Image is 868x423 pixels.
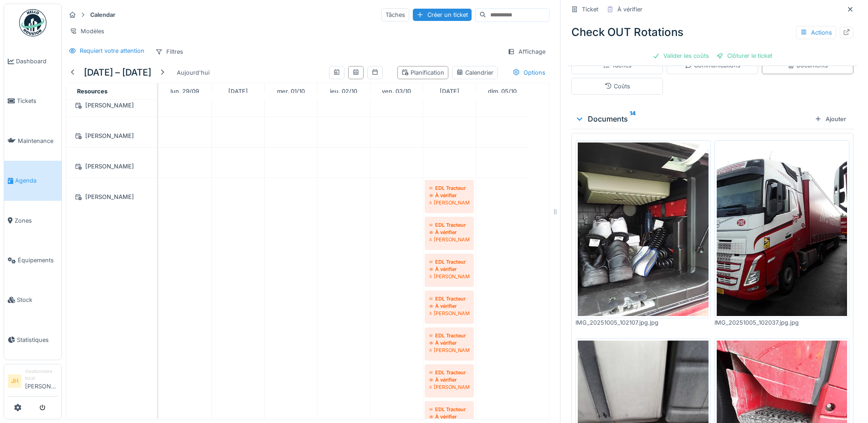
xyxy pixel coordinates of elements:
div: EDL Tracteur [429,295,469,302]
div: Documents [575,113,811,124]
div: [PERSON_NAME] [72,100,151,111]
div: [PERSON_NAME] [72,161,151,172]
a: Stock [4,280,62,320]
div: Planification [401,68,444,77]
a: Zones [4,201,62,240]
span: Dashboard [16,57,58,66]
div: Options [508,66,550,79]
img: lthqt79fogjyqqjqtgorvr3ktyze [578,143,709,316]
strong: Calendar [87,10,119,19]
a: Dashboard [4,41,62,81]
div: Check OUT Rotations [568,20,857,44]
div: Tâches [381,8,409,21]
span: Zones [15,216,58,225]
span: Agenda [15,176,58,185]
div: Requiert votre attention [80,46,144,55]
div: IMG_20251005_102107.jpg.jpg [575,318,711,327]
div: [PERSON_NAME] [429,236,469,243]
div: Créer un ticket [413,9,472,21]
a: Statistiques [4,320,62,360]
img: Badge_color-CXgf-gQk.svg [19,9,46,36]
a: 5 octobre 2025 [486,85,519,97]
li: JH [8,374,21,388]
span: Resources [77,88,108,95]
div: Ajouter [811,113,850,125]
div: À vérifier [429,229,469,236]
div: À vérifier [429,413,469,420]
div: Affichage [503,45,550,58]
div: [PERSON_NAME] [429,273,469,280]
div: IMG_20251005_102037.jpg.jpg [714,318,850,327]
div: Coûts [605,82,630,91]
div: Actions [796,26,836,39]
div: Calendrier [456,68,493,77]
div: Aujourd'hui [173,66,213,79]
li: [PERSON_NAME] [25,368,58,394]
div: À vérifier [617,5,642,14]
div: EDL Tracteur [429,184,469,192]
a: Équipements [4,240,62,280]
a: Maintenance [4,121,62,161]
div: Clôturer le ticket [713,50,776,62]
div: À vérifier [429,302,469,310]
div: À vérifier [429,192,469,199]
div: Filtres [151,45,187,58]
span: Statistiques [17,336,58,344]
a: 3 octobre 2025 [380,85,413,97]
span: Tickets [17,97,58,105]
div: Gestionnaire local [25,368,58,382]
img: 3haqh1lbcgvobfspc9claqvno35d [717,143,847,316]
a: 1 octobre 2025 [275,85,307,97]
div: À vérifier [429,376,469,383]
a: 2 octobre 2025 [328,85,360,97]
div: [PERSON_NAME] [429,199,469,206]
a: 30 septembre 2025 [226,85,250,97]
div: EDL Tracteur [429,406,469,413]
div: EDL Tracteur [429,332,469,339]
div: EDL Tracteur [429,221,469,229]
div: EDL Tracteur [429,258,469,265]
div: À vérifier [429,265,469,273]
a: 29 septembre 2025 [168,85,201,97]
h5: [DATE] – [DATE] [84,67,151,78]
div: À vérifier [429,339,469,347]
span: Équipements [18,256,58,265]
a: Tickets [4,81,62,121]
div: [PERSON_NAME] [72,130,151,142]
div: Ticket [582,5,598,14]
a: Agenda [4,161,62,200]
span: Stock [17,296,58,304]
div: EDL Tracteur [429,369,469,376]
div: Valider les coûts [649,50,713,62]
a: 4 octobre 2025 [437,85,462,97]
div: [PERSON_NAME] [429,383,469,391]
a: JH Gestionnaire local[PERSON_NAME] [8,368,58,397]
div: Modèles [66,25,108,38]
div: [PERSON_NAME] [72,191,151,203]
sup: 14 [630,113,636,124]
span: Maintenance [18,137,58,145]
div: [PERSON_NAME] [429,347,469,354]
div: [PERSON_NAME] [429,310,469,317]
